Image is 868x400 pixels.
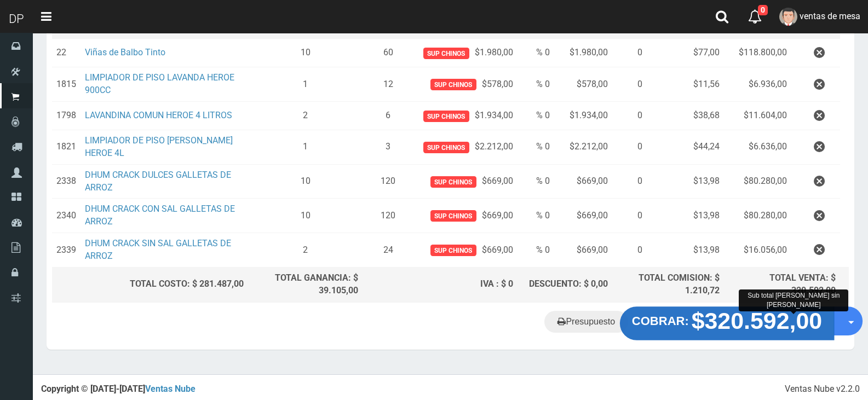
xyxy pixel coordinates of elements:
td: $669,00 [413,164,517,199]
a: Ventas Nube [145,384,196,394]
td: $578,00 [554,67,612,102]
td: $13,98 [647,233,724,268]
td: 2 [248,102,363,130]
td: $2.212,00 [413,130,517,165]
td: $1.980,00 [554,38,612,67]
td: $44,24 [647,130,724,165]
td: 10 [248,199,363,233]
td: $38,68 [647,102,724,130]
span: Sup chinos [430,245,476,256]
td: 3 [363,130,413,165]
a: Presupuesto [544,311,628,333]
span: Sup chinos [423,142,469,153]
td: 10 [248,38,363,67]
strong: Copyright © [DATE]-[DATE] [41,384,196,394]
td: $669,00 [554,199,612,233]
td: $578,00 [413,67,517,102]
td: 2340 [52,199,81,233]
button: COBRAR: $320.592,00 [620,306,834,340]
td: $13,98 [647,199,724,233]
span: Sup chinos [430,79,476,90]
td: 0 [612,38,647,67]
a: Viñas de Balbo Tinto [85,47,165,57]
td: 2 [248,233,363,268]
span: Sup chinos [430,210,476,222]
td: 1815 [52,67,81,102]
a: LIMPIADOR DE PISO LAVANDA HEROE 900CC [85,72,234,95]
td: % 0 [518,67,554,102]
span: Sup chinos [423,48,469,59]
img: User Image [779,8,797,26]
div: DESCUENTO: $ 0,00 [522,278,608,291]
td: $11,56 [647,67,724,102]
td: 0 [612,67,647,102]
td: $16.056,00 [724,233,791,268]
td: 2339 [52,233,81,268]
td: 0 [612,130,647,165]
td: % 0 [518,164,554,199]
td: $2.212,00 [554,130,612,165]
div: TOTAL COSTO: $ 281.487,00 [56,278,244,291]
td: $80.280,00 [724,199,791,233]
td: $1.934,00 [554,102,612,130]
td: 1 [248,67,363,102]
td: % 0 [518,38,554,67]
td: $80.280,00 [724,164,791,199]
td: $77,00 [647,38,724,67]
td: $669,00 [554,164,612,199]
a: DHUM CRACK SIN SAL GALLETAS DE ARROZ [85,238,231,261]
a: LIMPIADOR DE PISO [PERSON_NAME] HEROE 4L [85,135,233,158]
td: 120 [363,199,413,233]
span: Sup chinos [430,176,476,188]
div: TOTAL COMISION: $ 1.210,72 [617,272,720,297]
td: 0 [612,164,647,199]
div: IVA : $ 0 [367,278,513,291]
td: % 0 [518,130,554,165]
span: ventas de mesa [800,11,860,21]
td: $118.800,00 [724,38,791,67]
td: $6.936,00 [724,67,791,102]
td: 22 [52,38,81,67]
td: 120 [363,164,413,199]
td: % 0 [518,102,554,130]
td: 12 [363,67,413,102]
td: $1.980,00 [413,38,517,67]
td: $13,98 [647,164,724,199]
td: 0 [612,233,647,268]
a: LAVANDINA COMUN HEROE 4 LITROS [85,110,232,120]
td: % 0 [518,199,554,233]
div: TOTAL VENTA: $ 320.592,00 [728,272,836,297]
td: 1821 [52,130,81,165]
div: TOTAL GANANCIA: $ 39.105,00 [252,272,358,297]
td: $1.934,00 [413,102,517,130]
td: 6 [363,102,413,130]
strong: $320.592,00 [692,308,823,333]
div: Sub total [PERSON_NAME] sin [PERSON_NAME] [739,289,848,311]
td: 1798 [52,102,81,130]
td: $669,00 [413,199,517,233]
td: $11.604,00 [724,102,791,130]
td: 1 [248,130,363,165]
span: Sup chinos [423,111,469,122]
a: DHUM CRACK CON SAL GALLETAS DE ARROZ [85,204,235,227]
td: 10 [248,164,363,199]
span: 0 [758,5,768,15]
strong: COBRAR: [632,314,689,327]
td: $669,00 [554,233,612,268]
td: 0 [612,102,647,130]
td: $6.636,00 [724,130,791,165]
td: $669,00 [413,233,517,268]
td: 0 [612,199,647,233]
td: % 0 [518,233,554,268]
a: DHUM CRACK DULCES GALLETAS DE ARROZ [85,170,231,193]
td: 2338 [52,164,81,199]
td: 60 [363,38,413,67]
div: Ventas Nube v2.2.0 [785,383,860,396]
td: 24 [363,233,413,268]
